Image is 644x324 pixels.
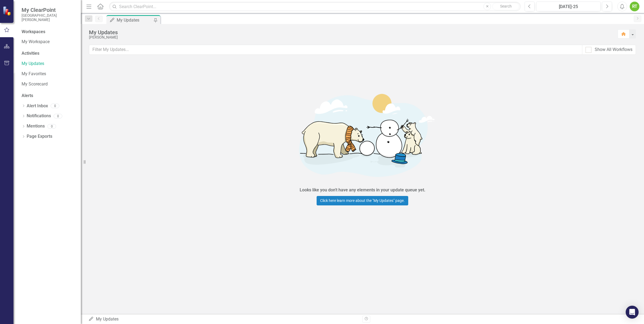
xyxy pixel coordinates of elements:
[51,104,59,108] div: 0
[89,29,612,35] div: My Updates
[22,61,75,67] a: My Updates
[536,2,601,11] button: [DATE]-25
[22,50,75,57] div: Activities
[22,13,75,22] small: [GEOGRAPHIC_DATA][PERSON_NAME]
[27,123,45,129] a: Mentions
[595,47,632,53] div: Show All Workflows
[109,2,521,11] input: Search ClearPoint...
[317,196,408,205] a: Click here learn more about the "My Updates" page.
[500,4,512,8] span: Search
[22,29,45,35] div: Workspaces
[22,93,75,99] div: Alerts
[538,4,599,10] div: [DATE]-25
[89,45,582,55] input: Filter My Updates...
[27,113,51,119] a: Notifications
[22,81,75,87] a: My Scorecard
[89,35,612,39] div: [PERSON_NAME]
[88,316,358,322] div: My Updates
[626,306,639,319] div: Open Intercom Messenger
[282,84,443,185] img: Getting started
[54,114,62,118] div: 0
[47,124,56,129] div: 0
[27,103,48,109] a: Alert Inbox
[117,17,152,23] div: My Updates
[3,6,12,16] img: ClearPoint Strategy
[22,71,75,77] a: My Favorites
[300,187,425,193] div: Looks like you don't have any elements in your update queue yet.
[27,133,52,140] a: Page Exports
[630,2,639,11] button: RT
[492,3,519,10] button: Search
[22,39,75,45] a: My Workspace
[22,7,75,13] span: My ClearPoint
